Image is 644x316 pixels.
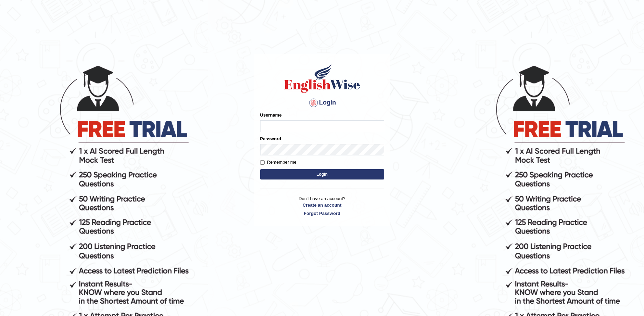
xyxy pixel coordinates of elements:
a: Forgot Password [260,210,384,217]
button: Login [260,169,384,179]
label: Remember me [260,159,297,166]
input: Remember me [260,160,265,165]
label: Password [260,135,281,142]
h4: Login [260,97,384,108]
p: Don't have an account? [260,195,384,217]
img: Logo of English Wise sign in for intelligent practice with AI [283,63,361,94]
label: Username [260,112,282,118]
a: Create an account [260,202,384,208]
